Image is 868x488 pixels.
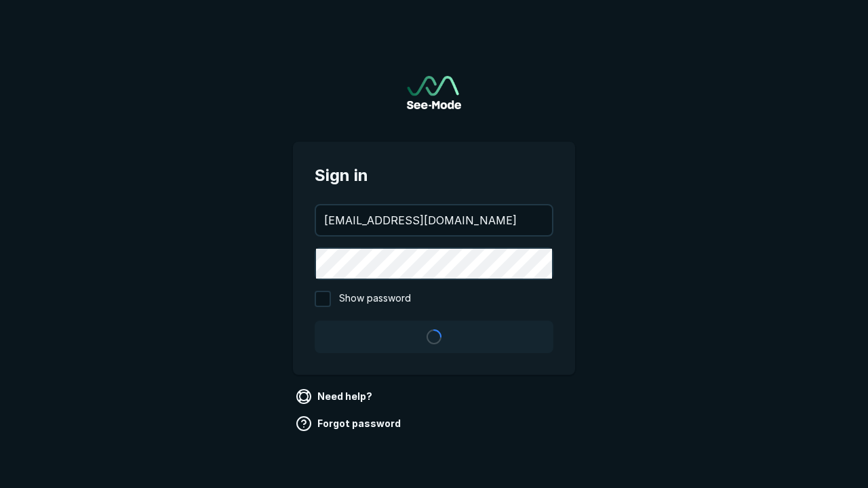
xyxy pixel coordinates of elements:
a: Go to sign in [407,76,461,109]
span: Sign in [315,163,553,188]
input: your@email.com [316,205,552,235]
a: Need help? [293,386,378,407]
img: See-Mode Logo [407,76,461,109]
a: Forgot password [293,413,406,434]
span: Show password [339,291,411,307]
